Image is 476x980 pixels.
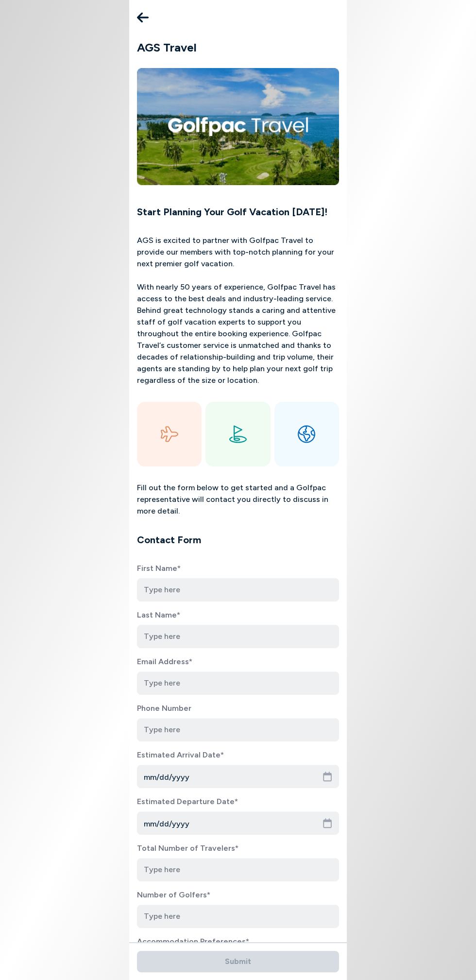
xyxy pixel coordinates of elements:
[137,842,339,854] label: Total Number of Travelers*
[129,68,347,185] img: Golfpac Travel
[137,951,339,972] button: Submit
[129,482,347,517] p: Fill out the form below to get started and a Golfpac representative will contact you directly to ...
[137,765,339,788] input: mm/dd/yyyy
[137,625,339,648] input: Type here
[137,656,339,668] label: Email Address*
[129,39,347,56] h1: AGS Travel
[137,563,339,574] label: First Name*
[137,703,339,714] label: Phone Number
[137,749,339,761] label: Estimated Arrival Date*
[129,235,347,386] p: AGS is excited to partner with Golfpac Travel to provide our members with top-notch planning for ...
[137,811,339,835] input: mm/dd/yyyy
[137,936,339,947] label: Accommodation Preferences*
[129,205,347,219] h2: Start Planning Your Golf Vacation [DATE]!
[137,718,339,741] input: Type here
[129,533,347,547] h2: Contact Form
[137,889,339,901] label: Number of Golfers*
[137,905,339,928] input: Type here
[137,609,339,621] label: Last Name*
[137,796,339,808] label: Estimated Departure Date*
[137,858,339,881] input: Type here
[137,671,339,695] input: Type here
[137,578,339,602] input: Type here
